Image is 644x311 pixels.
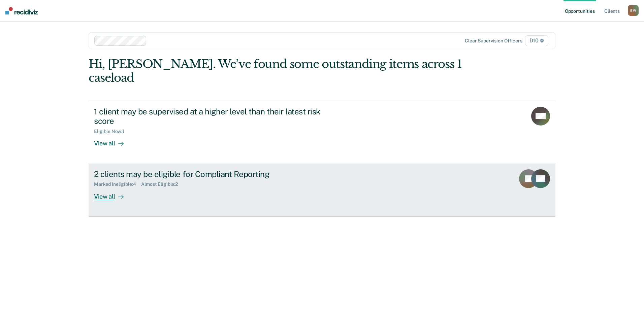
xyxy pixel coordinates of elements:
div: View all [94,187,132,200]
div: 1 client may be supervised at a higher level than their latest risk score [94,107,330,126]
button: BW [628,5,639,16]
div: Eligible Now : 1 [94,129,130,134]
div: Marked Ineligible : 4 [94,181,141,187]
a: 1 client may be supervised at a higher level than their latest risk scoreEligible Now:1View all [89,101,555,164]
div: Clear supervision officers [465,38,522,44]
img: Recidiviz [5,7,38,14]
div: 2 clients may be eligible for Compliant Reporting [94,169,330,179]
div: Almost Eligible : 2 [141,181,183,187]
a: 2 clients may be eligible for Compliant ReportingMarked Ineligible:4Almost Eligible:2View all [89,164,555,217]
span: D10 [525,35,548,46]
div: Hi, [PERSON_NAME]. We’ve found some outstanding items across 1 caseload [89,57,462,85]
div: View all [94,134,132,147]
div: B W [628,5,639,16]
